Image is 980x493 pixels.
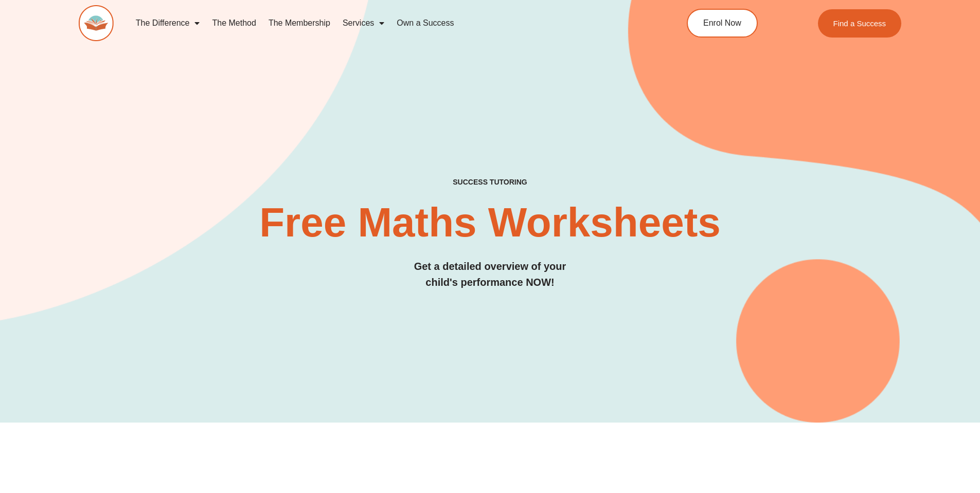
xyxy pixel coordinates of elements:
span: Enrol Now [703,19,741,27]
a: Own a Success [390,11,460,35]
a: Enrol Now [687,9,758,38]
a: The Difference [130,11,206,35]
h2: Free Maths Worksheets​ [79,202,902,243]
a: The Method [206,11,262,35]
h3: Get a detailed overview of your child's performance NOW! [79,259,902,290]
span: Find a Success [833,20,886,27]
a: Find a Success [818,9,902,38]
a: The Membership [262,11,336,35]
h4: SUCCESS TUTORING​ [79,178,902,187]
a: Services [336,11,390,35]
nav: Menu [130,11,640,35]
